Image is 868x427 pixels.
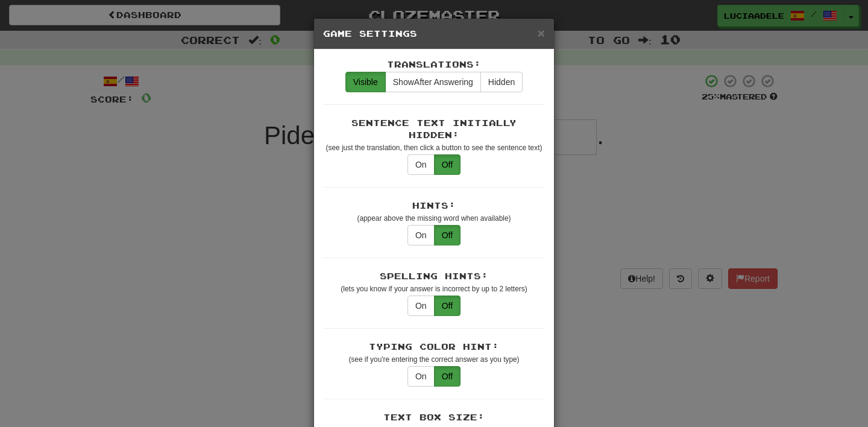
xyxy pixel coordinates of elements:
button: Off [434,225,461,245]
h5: Game Settings [323,28,545,40]
span: Show [393,77,414,87]
div: Typing Color Hint: [323,341,545,353]
button: On [407,154,435,175]
button: Hidden [480,72,523,92]
div: Hints: [323,200,545,212]
button: On [407,366,435,387]
div: translations [345,72,523,92]
small: (appear above the missing word when available) [357,214,511,223]
span: × [538,26,545,40]
button: Visible [345,72,386,92]
div: Translations: [323,59,545,71]
span: After Answering [393,77,473,87]
button: Off [434,296,461,316]
button: ShowAfter Answering [385,72,481,92]
small: (see if you're entering the correct answer as you type) [348,355,519,364]
button: On [407,296,435,316]
button: Close [538,27,545,39]
button: Off [434,366,461,387]
div: Sentence Text Initially Hidden: [323,117,545,141]
div: Text Box Size: [323,411,545,423]
small: (see just the translation, then click a button to see the sentence text) [326,144,542,152]
button: On [407,225,435,245]
small: (lets you know if your answer is incorrect by up to 2 letters) [341,285,527,293]
button: Off [434,154,461,175]
div: Spelling Hints: [323,270,545,282]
